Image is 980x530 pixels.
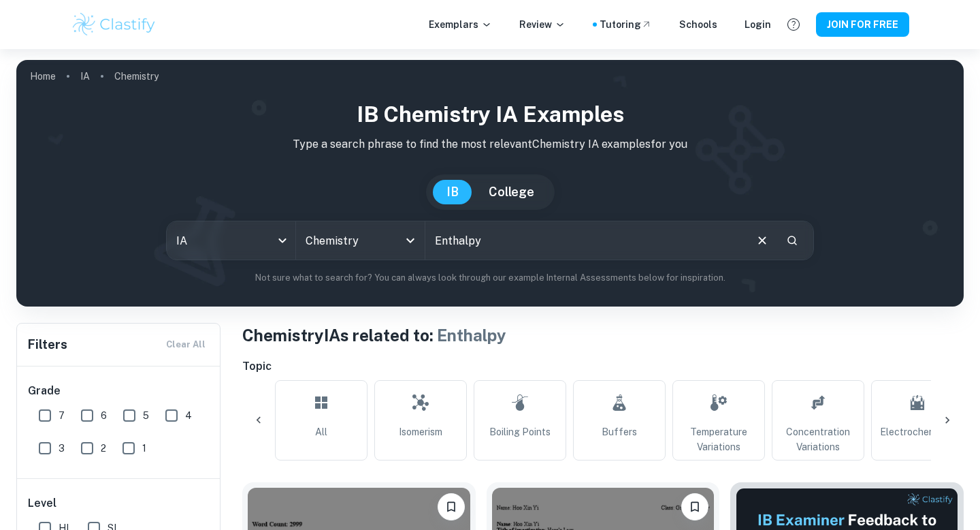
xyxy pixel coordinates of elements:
button: Open [401,231,420,250]
h1: Chemistry IAs related to: [242,323,964,347]
span: Boiling Points [489,424,551,439]
p: Not sure what to search for? You can always look through our example Internal Assessments below f... [27,271,953,285]
span: 7 [59,408,65,423]
button: Please log in to bookmark exemplars [438,493,465,520]
span: 1 [142,441,146,456]
span: Enthalpy [437,326,506,345]
span: 2 [101,441,106,456]
button: Please log in to bookmark exemplars [681,493,708,520]
img: profile cover [16,60,964,307]
button: Help and Feedback [782,13,805,36]
p: Type a search phrase to find the most relevant Chemistry IA examples for you [27,136,953,153]
span: 3 [59,441,65,456]
input: E.g. enthalpy of combustion, Winkler method, phosphate and temperature... [425,221,744,260]
a: Tutoring [600,17,652,32]
p: Chemistry [114,69,159,84]
h1: IB Chemistry IA examples [27,98,953,131]
h6: Topic [242,358,964,375]
span: Concentration Variations [778,424,858,454]
a: Home [30,67,56,86]
button: Clear [749,228,775,253]
span: 4 [185,408,192,423]
button: College [475,180,548,204]
a: Schools [679,17,717,32]
p: Review [519,17,566,32]
button: Search [781,229,804,252]
div: IA [167,221,295,260]
span: All [315,424,327,439]
img: Clastify logo [71,11,157,38]
span: 5 [143,408,149,423]
a: IA [80,67,90,86]
span: Buffers [602,424,637,439]
p: Exemplars [429,17,492,32]
a: Login [745,17,771,32]
span: Electrochemistry [880,424,955,439]
h6: Grade [28,383,210,399]
span: Isomerism [399,424,442,439]
button: IB [433,180,472,204]
span: 6 [101,408,107,423]
h6: Filters [28,335,67,354]
h6: Level [28,495,210,512]
button: JOIN FOR FREE [816,12,909,37]
span: Temperature Variations [679,424,759,454]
